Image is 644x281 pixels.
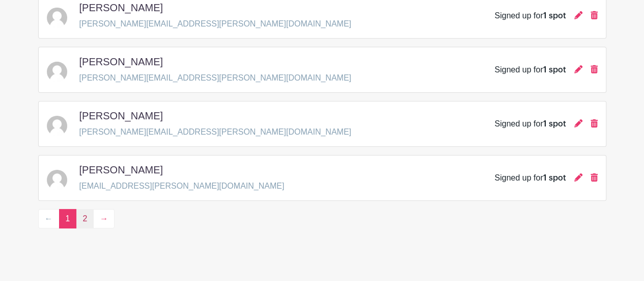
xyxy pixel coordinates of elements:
[494,64,566,76] div: Signed up for
[494,172,566,184] div: Signed up for
[79,72,351,84] p: [PERSON_NAME][EMAIL_ADDRESS][PERSON_NAME][DOMAIN_NAME]
[79,164,163,176] h5: [PERSON_NAME]
[79,126,351,138] p: [PERSON_NAME][EMAIL_ADDRESS][PERSON_NAME][DOMAIN_NAME]
[79,110,163,122] h5: [PERSON_NAME]
[543,66,566,74] span: 1 spot
[76,209,94,228] a: 2
[47,116,67,136] img: default-ce2991bfa6775e67f084385cd625a349d9dcbb7a52a09fb2fda1e96e2d18dcdb.png
[79,180,285,192] p: [EMAIL_ADDRESS][PERSON_NAME][DOMAIN_NAME]
[494,118,566,130] div: Signed up for
[79,56,163,68] h5: [PERSON_NAME]
[543,12,566,20] span: 1 spot
[543,174,566,182] span: 1 spot
[543,120,566,128] span: 1 spot
[494,10,566,22] div: Signed up for
[59,209,77,228] span: 1
[79,2,163,14] h5: [PERSON_NAME]
[47,170,67,190] img: default-ce2991bfa6775e67f084385cd625a349d9dcbb7a52a09fb2fda1e96e2d18dcdb.png
[47,8,67,28] img: default-ce2991bfa6775e67f084385cd625a349d9dcbb7a52a09fb2fda1e96e2d18dcdb.png
[47,62,67,82] img: default-ce2991bfa6775e67f084385cd625a349d9dcbb7a52a09fb2fda1e96e2d18dcdb.png
[79,18,351,30] p: [PERSON_NAME][EMAIL_ADDRESS][PERSON_NAME][DOMAIN_NAME]
[93,209,115,228] a: →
